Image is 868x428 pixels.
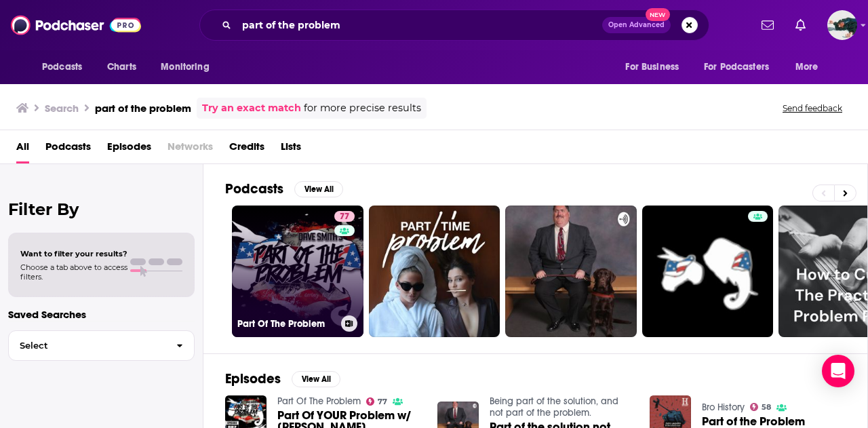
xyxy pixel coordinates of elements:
a: Show notifications dropdown [790,14,811,37]
a: EpisodesView All [225,370,340,387]
span: More [795,58,818,77]
h2: Filter By [8,199,195,219]
span: Charts [107,58,136,77]
h2: Episodes [225,370,281,387]
button: Show profile menu [827,10,857,40]
h3: part of the problem [95,102,191,115]
span: Monitoring [161,58,209,77]
span: Networks [167,136,213,163]
button: open menu [786,54,835,80]
a: PodcastsView All [225,180,343,197]
a: Credits [229,136,264,163]
a: 58 [750,403,772,411]
h3: Search [45,102,79,115]
span: Open Advanced [608,22,665,28]
span: Choose a tab above to access filters. [20,262,127,281]
p: Saved Searches [8,308,195,321]
a: Part Of The Problem [277,395,361,407]
button: Select [8,330,195,361]
span: For Business [625,58,679,77]
img: User Profile [827,10,857,40]
span: For Podcasters [704,58,769,77]
div: Open Intercom Messenger [822,355,854,387]
span: 77 [340,210,349,224]
button: Send feedback [778,102,846,114]
button: open menu [695,54,789,80]
a: 77Part Of The Problem [232,206,363,337]
button: Open AdvancedNew [602,17,671,33]
h3: Part Of The Problem [237,318,336,330]
span: Logged in as fsg.publicity [827,10,857,40]
div: Search podcasts, credits, & more... [199,9,709,41]
a: Being part of the solution, and not part of the problem. [490,395,618,419]
button: View All [294,181,343,197]
span: 77 [378,399,387,405]
button: View All [292,371,340,387]
img: Podchaser - Follow, Share and Rate Podcasts [11,12,141,38]
span: 58 [762,404,771,410]
span: New [646,8,670,21]
a: Charts [98,54,144,80]
a: Part of the Problem [702,416,805,427]
span: Podcasts [42,58,82,77]
a: Show notifications dropdown [756,14,779,37]
a: 77 [366,397,388,406]
h2: Podcasts [225,180,283,197]
a: Episodes [107,136,151,163]
a: Podcasts [45,136,91,163]
input: Search podcasts, credits, & more... [237,14,602,36]
span: for more precise results [304,100,421,116]
button: open menu [151,54,226,80]
span: Want to filter your results? [20,249,127,258]
a: Try an exact match [202,100,301,116]
a: Lists [281,136,301,163]
button: open menu [616,54,696,80]
button: open menu [33,54,100,80]
a: All [16,136,29,163]
a: Bro History [702,402,745,413]
span: Select [9,341,165,350]
a: 77 [334,211,355,222]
